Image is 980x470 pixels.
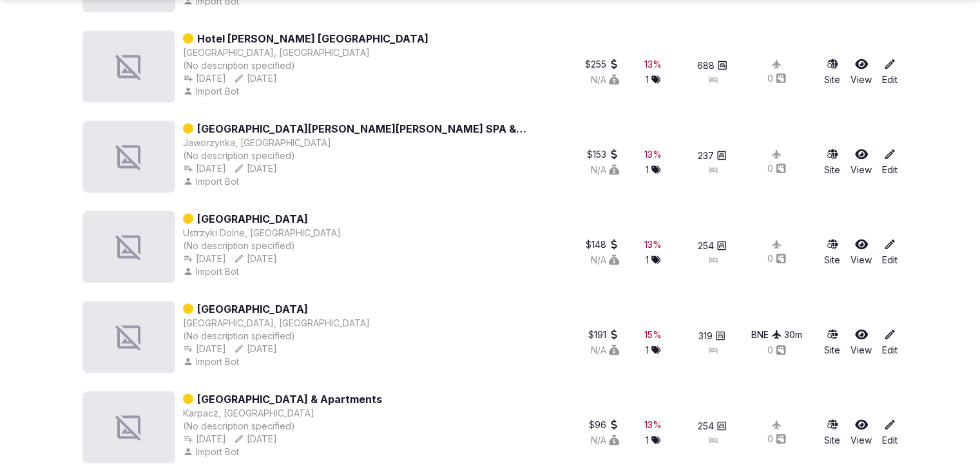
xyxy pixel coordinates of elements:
button: Import Bot [183,445,242,458]
button: N/A [591,253,619,266]
button: [DATE] [234,432,277,445]
a: Site [824,418,840,446]
button: [DATE] [234,162,277,174]
button: N/A [591,73,619,86]
button: $148 [586,238,619,250]
button: $96 [589,418,619,431]
button: N/A [591,343,619,356]
button: 13% [644,147,662,160]
span: 254 [698,239,714,252]
div: Import Bot [183,84,242,97]
div: [DATE] [234,342,277,355]
button: [DATE] [183,342,226,355]
a: Site [824,147,840,176]
div: (No description specified) [183,329,370,342]
button: 13% [644,418,662,431]
button: Karpacz, [GEOGRAPHIC_DATA] [183,406,314,419]
button: 0 [767,252,786,265]
a: Edit [882,418,898,446]
div: Import Bot [183,265,242,277]
div: $255 [585,57,619,70]
a: View [850,328,872,356]
span: 254 [698,419,714,432]
a: View [850,418,872,446]
button: [GEOGRAPHIC_DATA], [GEOGRAPHIC_DATA] [183,316,370,329]
button: 1 [646,163,660,176]
div: 13 % [644,238,662,250]
a: View [850,57,872,86]
button: $153 [587,147,619,160]
button: BNE [751,328,782,341]
div: 1 [646,73,660,86]
a: Site [824,238,840,266]
button: 1 [646,433,660,446]
button: N/A [591,163,619,176]
button: Import Bot [183,355,242,368]
div: [DATE] [183,162,226,174]
button: 15% [644,328,662,341]
div: 13 % [644,147,662,160]
div: 0 [767,343,786,356]
button: 1 [646,343,660,356]
a: Edit [882,328,898,356]
button: Jaworzynka, [GEOGRAPHIC_DATA] [183,136,331,149]
div: (No description specified) [183,239,341,252]
div: (No description specified) [183,149,544,162]
a: Hotel [PERSON_NAME] [GEOGRAPHIC_DATA] [197,30,428,46]
button: 254 [698,419,727,432]
button: 0 [767,71,786,84]
div: 13 % [644,418,662,431]
button: [DATE] [183,71,226,84]
a: View [850,147,872,176]
div: 30 m [784,328,802,341]
div: (No description specified) [183,59,428,71]
button: N/A [591,433,619,446]
button: Import Bot [183,174,242,187]
button: 254 [698,239,727,252]
button: 237 [698,149,727,162]
button: 13% [644,238,662,250]
button: 0 [767,432,786,445]
button: [GEOGRAPHIC_DATA], [GEOGRAPHIC_DATA] [183,46,370,59]
button: Ustrzyki Dolne, [GEOGRAPHIC_DATA] [183,226,341,239]
span: 237 [698,149,714,162]
div: (No description specified) [183,419,382,432]
button: [DATE] [234,71,277,84]
button: 0 [767,162,786,174]
a: [GEOGRAPHIC_DATA] [197,301,308,316]
button: $191 [588,328,619,341]
button: Site [824,57,840,86]
a: [GEOGRAPHIC_DATA] [197,211,308,226]
a: Site [824,328,840,356]
a: Edit [882,57,898,86]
